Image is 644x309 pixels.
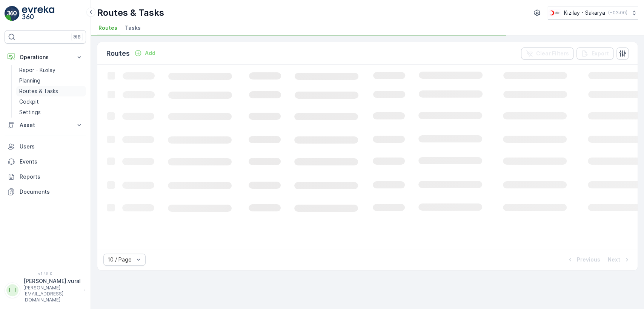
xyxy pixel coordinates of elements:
[5,118,86,133] button: Asset
[5,139,86,154] a: Users
[577,256,600,263] p: Previous
[592,50,609,57] p: Export
[131,49,158,58] button: Add
[97,7,164,19] p: Routes & Tasks
[23,285,81,303] p: [PERSON_NAME][EMAIL_ADDRESS][DOMAIN_NAME]
[16,86,86,96] a: Routes & Tasks
[19,87,58,95] p: Routes & Tasks
[19,98,39,106] p: Cockpit
[20,143,83,150] p: Users
[98,24,117,32] span: Routes
[20,173,83,181] p: Reports
[73,34,81,40] p: ⌘B
[22,6,54,21] img: logo_light-DOdMpM7g.png
[19,109,41,116] p: Settings
[5,184,86,199] a: Documents
[564,9,605,17] p: Kızılay - Sakarya
[20,188,83,196] p: Documents
[608,10,627,16] p: ( +03:00 )
[16,96,86,107] a: Cockpit
[19,77,40,84] p: Planning
[20,121,71,129] p: Asset
[608,256,620,263] p: Next
[5,154,86,169] a: Events
[5,271,86,276] span: v 1.49.0
[106,48,130,59] p: Routes
[5,169,86,184] a: Reports
[19,66,55,74] p: Rapor - Kızılay
[125,24,141,32] span: Tasks
[5,277,86,303] button: HH[PERSON_NAME].vural[PERSON_NAME][EMAIL_ADDRESS][DOMAIN_NAME]
[5,6,20,21] img: logo
[16,107,86,118] a: Settings
[145,49,155,57] p: Add
[16,65,86,75] a: Rapor - Kızılay
[536,50,569,57] p: Clear Filters
[566,255,601,264] button: Previous
[5,50,86,65] button: Operations
[23,277,81,285] p: [PERSON_NAME].vural
[16,75,86,86] a: Planning
[576,47,613,60] button: Export
[521,47,573,60] button: Clear Filters
[20,158,83,165] p: Events
[20,54,71,61] p: Operations
[6,284,18,296] div: HH
[548,6,638,20] button: Kızılay - Sakarya(+03:00)
[548,9,561,17] img: k%C4%B1z%C4%B1lay_DTAvauz.png
[607,255,632,264] button: Next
